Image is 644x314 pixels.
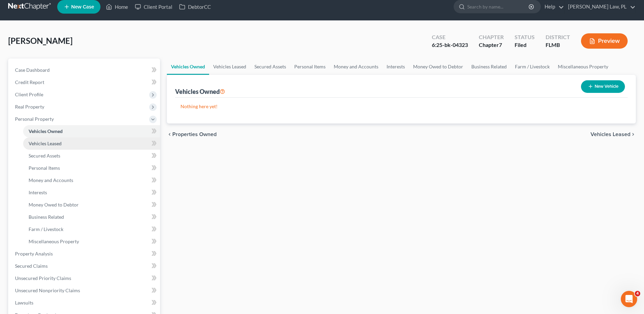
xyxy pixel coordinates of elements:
a: Vehicles Owned [167,59,209,75]
span: Vehicles Owned [29,128,63,134]
span: Vehicles Leased [591,132,630,137]
span: Secured Assets [29,153,60,159]
button: New Vehicle [581,80,625,93]
input: Search by name... [467,0,530,13]
a: Credit Report [10,76,160,88]
a: Business Related [23,211,160,223]
div: Chapter [479,41,504,49]
div: Vehicles Owned [175,87,225,96]
span: 4 [635,291,640,296]
div: Chapter [479,33,504,41]
div: 6:25-bk-04323 [432,41,468,49]
a: Business Related [467,59,511,75]
span: Unsecured Priority Claims [15,275,71,281]
a: Vehicles Leased [209,59,250,75]
a: Money Owed to Debtor [23,199,160,211]
a: Secured Assets [23,150,160,162]
span: Unsecured Nonpriority Claims [15,287,80,293]
button: Preview [581,33,628,49]
div: Status [515,33,535,41]
i: chevron_left [167,132,172,137]
a: Personal Items [23,162,160,174]
div: Case [432,33,468,41]
button: Vehicles Leased chevron_right [591,132,636,137]
a: Lawsuits [10,297,160,309]
span: Money Owed to Debtor [29,202,79,208]
a: Vehicles Leased [23,137,160,150]
span: Property Analysis [15,251,53,257]
span: [PERSON_NAME] [8,36,73,46]
span: New Case [71,4,94,10]
span: Lawsuits [15,300,33,305]
a: Personal Items [290,59,330,75]
span: Business Related [29,214,64,220]
a: Miscellaneous Property [554,59,612,75]
p: Nothing here yet! [180,103,622,110]
a: [PERSON_NAME] Law, PL [565,1,635,13]
a: Miscellaneous Property [23,235,160,248]
span: Vehicles Leased [29,141,62,146]
a: Money Owed to Debtor [409,59,467,75]
a: Help [541,1,564,13]
div: District [546,33,570,41]
span: Interests [29,189,47,195]
span: Case Dashboard [15,67,50,73]
div: FLMB [546,41,570,49]
a: Property Analysis [10,248,160,260]
span: Miscellaneous Property [29,238,79,244]
span: 7 [499,42,502,48]
span: Real Property [15,104,44,110]
div: Filed [515,41,535,49]
a: Money and Accounts [330,59,382,75]
a: DebtorCC [176,1,214,13]
a: Secured Claims [10,260,160,272]
a: Home [103,1,131,13]
iframe: Intercom live chat [621,291,637,307]
span: Money and Accounts [29,177,73,183]
a: Farm / Livestock [23,223,160,235]
a: Case Dashboard [10,64,160,76]
span: Personal Property [15,116,54,122]
a: Money and Accounts [23,174,160,186]
a: Interests [23,186,160,199]
span: Personal Items [29,165,60,171]
i: chevron_right [630,132,636,137]
a: Unsecured Nonpriority Claims [10,284,160,297]
a: Secured Assets [250,59,290,75]
span: Properties Owned [172,132,217,137]
a: Client Portal [131,1,176,13]
button: chevron_left Properties Owned [167,132,217,137]
a: Interests [382,59,409,75]
span: Credit Report [15,79,44,85]
span: Farm / Livestock [29,226,63,232]
a: Farm / Livestock [511,59,554,75]
a: Vehicles Owned [23,125,160,137]
span: Secured Claims [15,263,48,269]
a: Unsecured Priority Claims [10,272,160,284]
span: Client Profile [15,92,43,97]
